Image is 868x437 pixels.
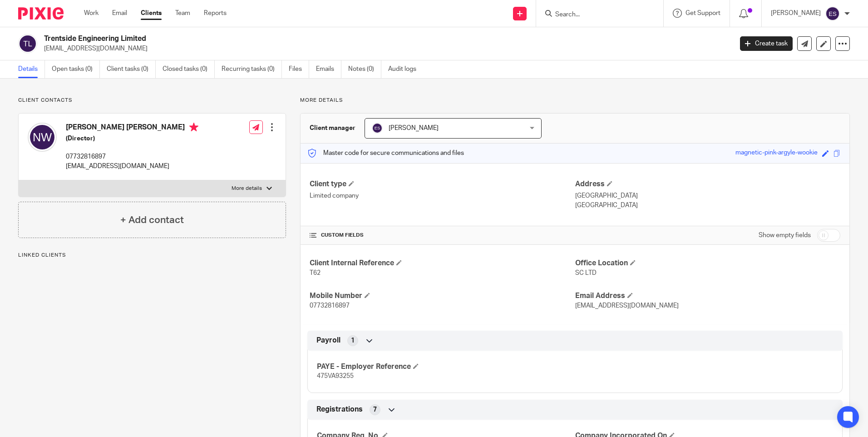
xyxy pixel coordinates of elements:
[289,60,309,78] a: Files
[316,60,341,78] a: Emails
[18,97,286,104] p: Client contacts
[575,201,840,210] p: [GEOGRAPHIC_DATA]
[189,123,198,132] i: Primary
[575,191,840,200] p: [GEOGRAPHIC_DATA]
[740,36,793,51] a: Create task
[163,60,215,78] a: Closed tasks (0)
[316,405,363,414] span: Registrations
[307,149,464,158] p: Master code for secure communications and files
[373,405,377,414] span: 7
[66,152,198,161] p: 07732816897
[120,213,184,227] h4: + Add contact
[66,123,198,134] h4: [PERSON_NAME] [PERSON_NAME]
[18,7,64,20] img: Pixie
[310,291,575,301] h4: Mobile Number
[825,6,840,21] img: svg%3E
[310,124,355,133] h3: Client manager
[317,362,575,372] h4: PAYE - Employer Reference
[351,336,355,345] span: 1
[204,9,227,18] a: Reports
[18,252,286,259] p: Linked clients
[388,60,423,78] a: Audit logs
[44,34,590,44] h2: Trentside Engineering Limited
[575,258,840,268] h4: Office Location
[84,9,99,18] a: Work
[28,123,57,152] img: svg%3E
[310,232,575,239] h4: CUSTOM FIELDS
[575,270,597,276] span: SC LTD
[316,336,340,345] span: Payroll
[52,60,100,78] a: Open tasks (0)
[771,9,821,18] p: [PERSON_NAME]
[310,179,575,189] h4: Client type
[575,291,840,301] h4: Email Address
[18,34,37,53] img: svg%3E
[686,10,720,16] span: Get Support
[222,60,282,78] a: Recurring tasks (0)
[310,303,350,309] span: 07732816897
[310,258,575,268] h4: Client Internal Reference
[348,60,381,78] a: Notes (0)
[112,9,127,18] a: Email
[310,270,321,276] span: T62
[66,134,198,143] h5: (Director)
[554,11,636,19] input: Search
[575,179,840,189] h4: Address
[107,60,156,78] a: Client tasks (0)
[575,303,679,309] span: [EMAIL_ADDRESS][DOMAIN_NAME]
[300,97,850,104] p: More details
[310,191,575,200] p: Limited company
[759,231,811,240] label: Show empty fields
[66,162,198,171] p: [EMAIL_ADDRESS][DOMAIN_NAME]
[389,125,439,131] span: [PERSON_NAME]
[372,123,383,134] img: svg%3E
[141,9,162,18] a: Clients
[18,60,45,78] a: Details
[44,44,726,53] p: [EMAIL_ADDRESS][DOMAIN_NAME]
[232,185,262,192] p: More details
[317,373,354,379] span: 475VA93255
[735,148,818,159] div: magnetic-pink-argyle-wookie
[175,9,190,18] a: Team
